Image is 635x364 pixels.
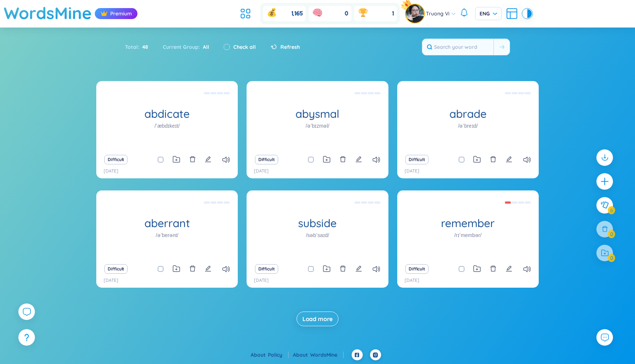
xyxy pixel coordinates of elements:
button: delete [189,154,196,165]
button: Load more [297,312,339,326]
button: edit [355,154,362,165]
input: Search your word [422,39,494,55]
h1: /əˈberənt/ [156,231,179,239]
span: edit [355,156,362,163]
h1: subside [247,217,388,230]
p: [DATE] [104,168,118,175]
span: Load more [302,315,333,323]
span: edit [205,265,211,272]
div: About [293,351,344,359]
h1: /əˈbreɪd/ [458,122,478,130]
img: crown icon [100,10,108,17]
span: Truong Vi [426,10,449,18]
button: Difficult [405,264,428,274]
a: Policy [268,352,288,358]
h1: remember [397,217,539,230]
p: [DATE] [405,277,419,284]
p: [DATE] [104,277,118,284]
h1: /ˈæbdɪkeɪt/ [154,122,179,130]
button: delete [490,264,496,274]
button: delete [340,264,346,274]
a: WordsMine [310,352,344,358]
button: delete [189,264,196,274]
p: [DATE] [254,168,269,175]
span: 1,165 [291,10,303,18]
h1: /səbˈsaɪd/ [306,231,329,239]
span: 48 [139,43,148,51]
button: Difficult [405,155,428,164]
div: Current Group : [155,39,216,55]
h1: /rɪˈmembər/ [454,231,481,239]
button: edit [506,154,512,165]
button: Difficult [104,155,128,164]
div: Total : [125,39,155,55]
span: 0 [345,10,348,18]
button: Difficult [104,264,128,274]
span: 1 [392,10,394,18]
span: Refresh [280,43,300,51]
p: [DATE] [405,168,419,175]
button: edit [205,154,211,165]
button: edit [355,264,362,274]
span: delete [490,265,496,272]
span: All [200,44,209,50]
h1: abrade [397,108,539,120]
button: Difficult [255,264,278,274]
span: edit [506,265,512,272]
span: delete [340,265,346,272]
span: edit [506,156,512,163]
span: delete [189,265,196,272]
label: Check all [233,43,256,51]
button: Difficult [255,155,278,164]
img: avatar [406,4,424,23]
span: plus [600,177,609,186]
span: delete [490,156,496,163]
div: Premium [95,8,137,19]
button: delete [340,154,346,165]
h1: /əˈbɪzməl/ [306,122,329,130]
span: delete [340,156,346,163]
div: About [251,351,288,359]
span: delete [189,156,196,163]
button: edit [506,264,512,274]
button: edit [205,264,211,274]
a: avatarpro [406,4,426,23]
span: edit [355,265,362,272]
h1: abysmal [247,108,388,120]
button: delete [490,154,496,165]
h1: aberrant [96,217,238,230]
span: ENG [480,10,497,17]
span: edit [205,156,211,163]
h1: abdicate [96,108,238,120]
p: [DATE] [254,277,269,284]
